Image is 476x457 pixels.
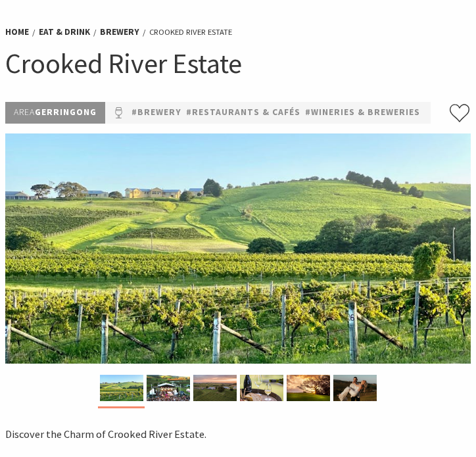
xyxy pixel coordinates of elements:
img: Vineyard View [5,133,471,364]
img: Vineyard View [100,375,143,401]
a: #Wineries & Breweries [305,105,420,120]
span: Area [14,107,35,118]
img: Wines ready for tasting at the Crooked River Wines winery in Gerringong [240,375,283,401]
a: Eat & Drink [39,26,90,38]
img: Aerial view of Crooked River Wines, Gerringong [193,375,237,401]
a: #Restaurants & Cafés [186,105,300,120]
img: The Rubens [147,375,190,401]
p: Discover the Charm of Crooked River Estate. [5,425,471,443]
h1: Crooked River Estate [5,46,471,82]
img: Crooked River Estate [287,375,330,401]
img: Crooked River Weddings [333,375,377,401]
a: #brewery [131,105,181,120]
li: Crooked River Estate [149,26,232,39]
p: Gerringong [5,102,105,124]
a: Home [5,26,29,38]
a: brewery [100,26,139,38]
